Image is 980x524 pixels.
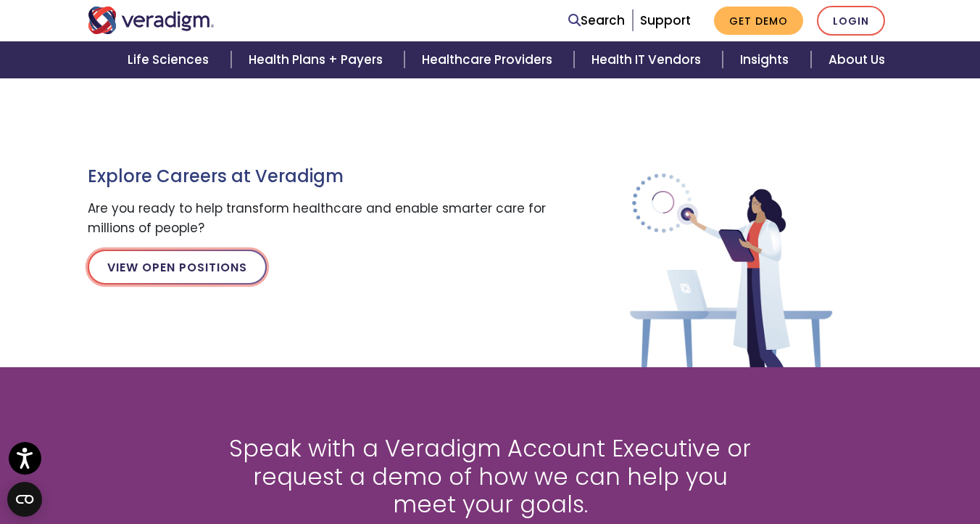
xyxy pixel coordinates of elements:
[231,41,404,78] a: Health Plans + Payers
[225,435,755,518] h2: Speak with a Veradigm Account Executive or request a demo of how we can help you meet your goals.
[702,434,963,507] iframe: Drift Chat Widget
[88,166,548,187] h3: Explore Careers at Veradigm
[723,41,810,78] a: Insights
[574,41,723,78] a: Health IT Vendors
[7,482,42,517] button: Open CMP widget
[568,11,625,30] a: Search
[88,7,215,34] img: Veradigm logo
[110,41,231,78] a: Life Sciences
[811,41,902,78] a: About Us
[88,199,548,238] p: Are you ready to help transform healthcare and enable smarter care for millions of people?
[714,7,803,35] a: Get Demo
[817,6,885,36] a: Login
[640,12,691,29] a: Support
[404,41,574,78] a: Healthcare Providers
[88,250,267,284] a: View Open Positions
